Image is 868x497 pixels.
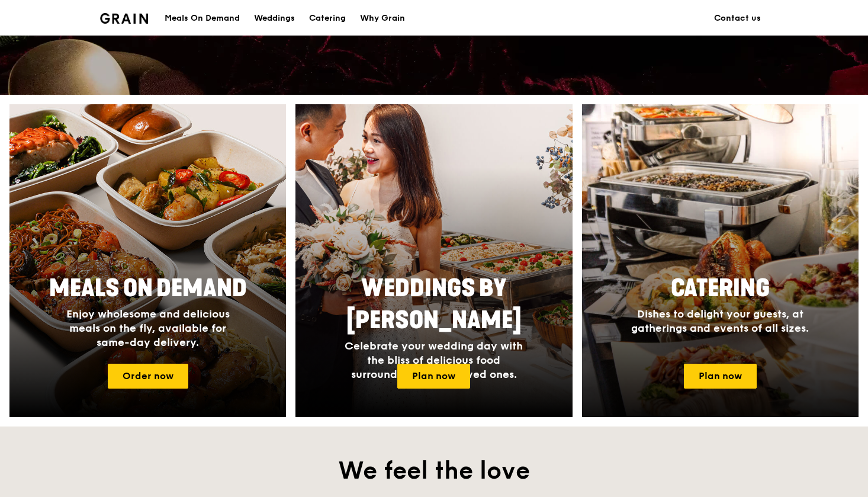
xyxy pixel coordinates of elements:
div: Weddings [254,1,295,36]
a: Catering [302,1,353,36]
img: weddings-card.4f3003b8.jpg [295,104,572,417]
span: Dishes to delight your guests, at gatherings and events of all sizes. [631,307,809,335]
a: Weddings by [PERSON_NAME]Celebrate your wedding day with the bliss of delicious food surrounded b... [295,104,572,417]
a: Weddings [247,1,302,36]
img: meals-on-demand-card.d2b6f6db.png [9,104,286,417]
a: CateringDishes to delight your guests, at gatherings and events of all sizes.Plan now [582,104,859,417]
a: Plan now [397,364,470,389]
span: Meals On Demand [49,274,247,303]
span: Celebrate your wedding day with the bliss of delicious food surrounded by your loved ones. [345,339,523,381]
a: Meals On DemandEnjoy wholesome and delicious meals on the fly, available for same-day delivery.Or... [9,104,286,417]
a: Why Grain [353,1,412,36]
img: Grain [100,13,148,24]
a: Order now [108,364,188,389]
a: Contact us [707,1,768,36]
div: Catering [309,1,346,36]
span: Catering [671,274,770,303]
a: Plan now [684,364,757,389]
div: Why Grain [360,1,405,36]
span: Enjoy wholesome and delicious meals on the fly, available for same-day delivery. [66,307,230,349]
span: Weddings by [PERSON_NAME] [346,274,522,335]
div: Meals On Demand [165,1,240,36]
